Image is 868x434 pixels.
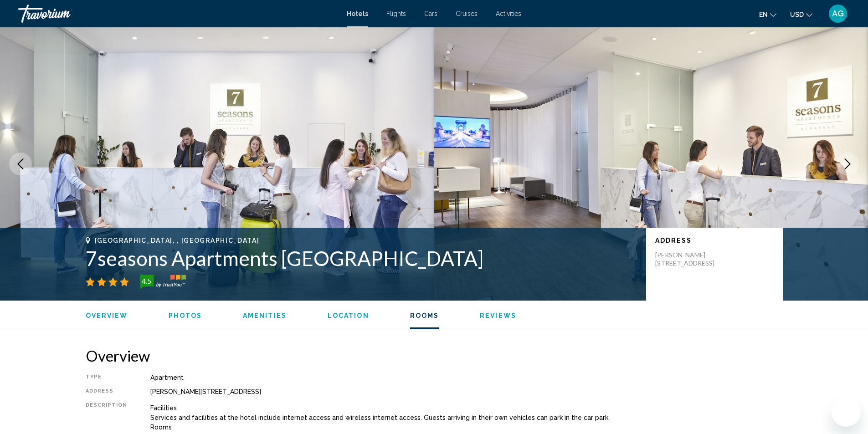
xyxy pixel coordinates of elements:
[9,153,32,175] button: Previous image
[759,11,768,18] span: en
[86,347,783,365] h2: Overview
[456,10,478,17] a: Cruises
[836,153,859,175] button: Next image
[386,10,406,17] a: Flights
[150,414,783,421] p: Services and facilities at the hotel include internet access and wireless internet access. Guests...
[169,311,202,320] button: Photos
[655,251,728,267] p: [PERSON_NAME][STREET_ADDRESS]
[790,8,812,21] button: Change currency
[86,312,128,319] span: Overview
[150,404,783,412] p: Facilities
[410,311,439,320] button: Rooms
[655,237,774,244] p: Address
[138,276,156,286] div: 4.5
[140,275,186,289] img: trustyou-badge-hor.svg
[243,311,287,320] button: Amenities
[150,374,783,381] div: Apartment
[790,11,804,18] span: USD
[95,237,260,244] span: [GEOGRAPHIC_DATA], , [GEOGRAPHIC_DATA]
[496,10,521,17] a: Activities
[826,4,850,23] button: User Menu
[86,374,128,381] div: Type
[86,311,128,320] button: Overview
[410,312,439,319] span: Rooms
[86,246,637,270] h1: 7seasons Apartments [GEOGRAPHIC_DATA]
[424,10,437,17] a: Cars
[832,398,861,427] iframe: לחצן לפתיחת חלון הודעות הטקסט
[328,312,369,319] span: Location
[150,424,783,431] p: Rooms
[480,312,516,319] span: Reviews
[759,8,776,21] button: Change language
[480,311,516,320] button: Reviews
[86,388,128,395] div: Address
[347,10,368,17] a: Hotels
[243,312,287,319] span: Amenities
[832,9,844,18] span: AG
[18,5,338,23] a: Travorium
[169,312,202,319] span: Photos
[150,388,783,395] div: [PERSON_NAME][STREET_ADDRESS]
[328,311,369,320] button: Location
